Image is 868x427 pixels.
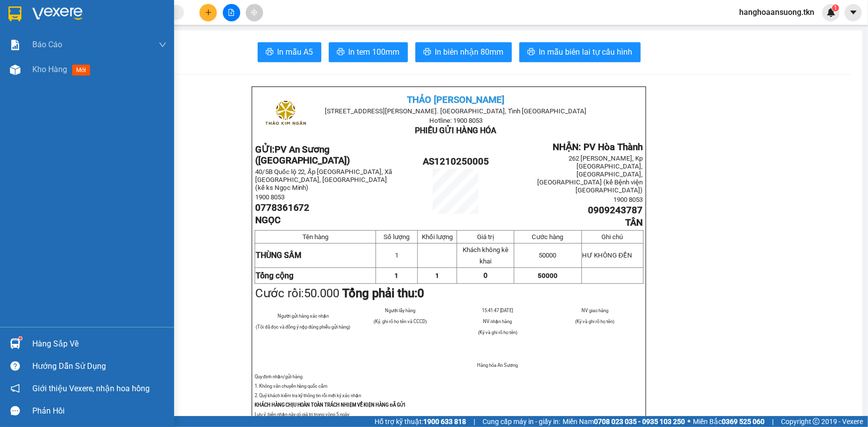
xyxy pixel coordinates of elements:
[422,233,453,241] span: Khối lượng
[722,418,765,426] strong: 0369 525 060
[205,9,212,16] span: plus
[255,374,302,379] span: Quy định nhận/gửi hàng
[482,308,513,313] span: 15:41:47 [DATE]
[255,202,310,213] span: 0778361672
[538,272,558,279] span: 50000
[463,246,508,265] span: Khách không kê khai
[258,42,321,62] button: printerIn mẫu A5
[849,8,858,17] span: caret-down
[256,271,293,280] strong: Tổng cộng
[255,215,281,226] span: NGỌC
[581,308,608,313] span: NV giao hàng
[418,286,425,300] span: 0
[385,308,415,313] span: Người lấy hàng
[477,362,518,368] span: Hàng hóa An Sương
[199,4,217,21] button: plus
[337,48,345,57] span: printer
[223,4,240,21] button: file-add
[32,382,150,395] span: Giới thiệu Vexere, nhận hoa hồng
[435,46,504,58] span: In biên nhận 80mm
[255,286,425,300] span: Cước rồi:
[329,42,408,62] button: printerIn tem 100mm
[255,193,285,201] span: 1900 8053
[423,48,431,57] span: printer
[93,37,416,49] li: Hotline: 1900 8153
[32,404,167,419] div: Phản hồi
[10,40,20,50] img: solution-icon
[255,144,351,166] span: PV An Sương ([GEOGRAPHIC_DATA])
[478,330,517,335] span: (Ký và ghi rõ họ tên)
[10,384,20,393] span: notification
[834,4,837,11] span: 1
[435,272,439,279] span: 1
[594,418,685,426] strong: 0708 023 035 - 0935 103 250
[527,48,535,57] span: printer
[483,319,512,324] span: NV nhận hàng
[626,217,643,228] span: TÂN
[813,418,820,425] span: copyright
[228,9,235,16] span: file-add
[32,38,62,51] span: Báo cáo
[72,65,90,76] span: mới
[483,271,487,279] span: 0
[395,252,398,259] span: 1
[687,420,690,424] span: ⚪️
[10,361,20,371] span: question-circle
[256,251,301,260] span: THÙNG SÂM
[429,117,482,124] span: Hotline: 1900 8053
[32,65,67,74] span: Kho hàng
[255,402,406,408] strong: KHÁCH HÀNG CHỊU HOÀN TOÀN TRÁCH NHIỆM VỀ KIỆN HÀNG ĐÃ GỬI
[832,4,839,11] sup: 1
[343,286,425,300] strong: Tổng phải thu:
[266,48,274,57] span: printer
[693,416,765,427] span: Miền Bắc
[407,94,505,105] span: THẢO [PERSON_NAME]
[575,319,614,324] span: (Ký và ghi rõ họ tên)
[19,337,22,340] sup: 1
[256,324,351,330] span: (Tôi đã đọc và đồng ý nộp đúng phiếu gửi hàng)
[159,41,167,49] span: down
[374,319,427,324] span: (Ký, ghi rõ họ tên và CCCD)
[349,46,400,58] span: In tem 100mm
[539,252,557,259] span: 50000
[10,339,20,349] img: warehouse-icon
[845,4,862,21] button: caret-down
[255,144,351,166] strong: GỬI:
[394,272,398,279] span: 1
[415,42,512,62] button: printerIn biên nhận 80mm
[278,313,329,319] span: Người gửi hàng xác nhận
[8,6,21,21] img: logo-vxr
[477,233,494,241] span: Giá trị
[255,412,350,417] span: Lưu ý: biên nhận này có giá trị trong vòng 5 ngày
[251,9,258,16] span: aim
[602,233,623,241] span: Ghi chú
[519,42,641,62] button: printerIn mẫu biên lai tự cấu hình
[423,418,466,426] strong: 1900 633 818
[772,416,773,427] span: |
[582,252,633,259] span: HƯ KHÔNG ĐỀN
[482,416,560,427] span: Cung cấp máy in - giấy in:
[614,196,643,203] span: 1900 8053
[415,126,497,135] span: PHIẾU GỬI HÀNG HÓA
[325,107,587,115] span: [STREET_ADDRESS][PERSON_NAME]. [GEOGRAPHIC_DATA], Tỉnh [GEOGRAPHIC_DATA]
[302,233,328,241] span: Tên hàng
[246,4,263,21] button: aim
[304,286,340,300] span: 50.000
[12,12,62,62] img: logo.jpg
[255,168,392,191] span: 40/5B Quốc lộ 22, Ấp [GEOGRAPHIC_DATA], Xã [GEOGRAPHIC_DATA], [GEOGRAPHIC_DATA] (kế ks Ngọc Minh)
[553,142,643,153] span: NHẬN: PV Hòa Thành
[255,383,328,389] span: 1. Không vân chuyển hàng quốc cấm
[255,393,362,398] span: 2. Quý khách kiểm tra kỹ thông tin rồi mới ký xác nhận
[261,90,310,139] img: logo
[278,46,313,58] span: In mẫu A5
[32,337,167,351] div: Hàng sắp về
[538,155,643,194] span: 262 [PERSON_NAME], Kp [GEOGRAPHIC_DATA], [GEOGRAPHIC_DATA], [GEOGRAPHIC_DATA] (kế Bệnh viện [GEOG...
[563,416,685,427] span: Miền Nam
[423,156,489,167] span: AS1210250005
[474,416,475,427] span: |
[32,359,167,374] div: Hướng dẫn sử dụng
[588,205,643,216] span: 0909243787
[827,8,836,17] img: icon-new-feature
[731,6,822,18] span: hanghoaansuong.tkn
[93,24,416,37] li: [STREET_ADDRESS][PERSON_NAME]. [GEOGRAPHIC_DATA], Tỉnh [GEOGRAPHIC_DATA]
